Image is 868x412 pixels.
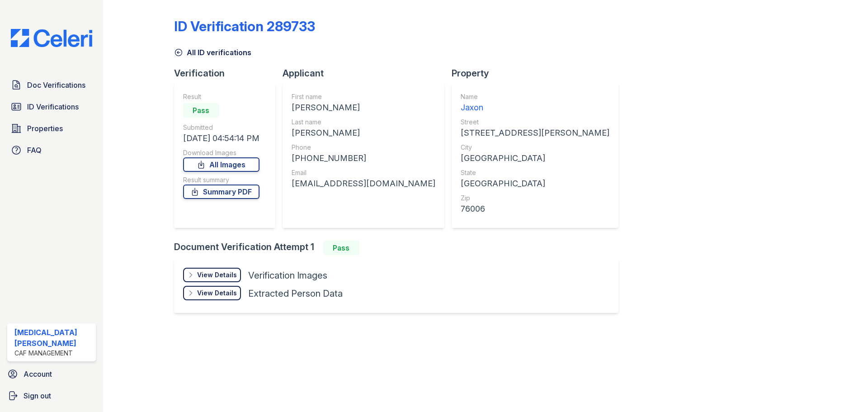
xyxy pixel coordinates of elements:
div: Pass [323,241,359,255]
div: Pass [183,103,219,118]
div: [PERSON_NAME] [292,101,435,114]
div: Extracted Person Data [248,287,343,300]
div: [GEOGRAPHIC_DATA] [461,177,609,190]
div: ID Verification 289733 [174,18,315,34]
div: First name [292,92,435,101]
div: Submitted [183,123,259,132]
img: CE_Logo_Blue-a8612792a0a2168367f1c8372b55b34899dd931a85d93a1a3d3e32e68fde9ad4.png [4,29,99,47]
div: Download Images [183,148,259,157]
div: Jaxon [461,101,609,114]
a: Account [4,365,99,383]
div: Last name [292,118,435,127]
a: Doc Verifications [7,76,96,94]
div: Applicant [283,67,452,80]
div: View Details [197,270,237,279]
div: [DATE] 04:54:14 PM [183,132,259,145]
a: Sign out [4,387,99,405]
div: View Details [197,289,237,298]
div: Street [461,118,609,127]
div: Result summary [183,175,259,185]
div: Name [461,92,609,101]
span: Properties [27,123,63,134]
a: Properties [7,119,96,137]
div: [MEDICAL_DATA][PERSON_NAME] [14,327,92,349]
div: Zip [461,194,609,203]
div: Verification [174,67,283,80]
span: Doc Verifications [27,80,85,90]
div: Result [183,92,259,101]
div: [PERSON_NAME] [292,127,435,139]
div: 76006 [461,203,609,215]
div: [GEOGRAPHIC_DATA] [461,152,609,165]
div: State [461,168,609,177]
span: Sign out [24,390,51,401]
div: Phone [292,143,435,152]
div: Property [452,67,626,80]
div: [STREET_ADDRESS][PERSON_NAME] [461,127,609,139]
div: Email [292,168,435,177]
div: Verification Images [248,269,327,282]
a: FAQ [7,141,96,159]
div: CAF Management [14,349,92,358]
a: All ID verifications [174,47,251,58]
div: [EMAIL_ADDRESS][DOMAIN_NAME] [292,177,435,190]
span: Account [24,369,52,379]
div: Document Verification Attempt 1 [174,241,626,255]
div: [PHONE_NUMBER] [292,152,435,165]
a: ID Verifications [7,98,96,116]
a: All Images [183,157,259,172]
span: ID Verifications [27,101,79,112]
div: City [461,143,609,152]
span: FAQ [27,145,42,156]
a: Name Jaxon [461,92,609,114]
a: Summary PDF [183,185,259,199]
